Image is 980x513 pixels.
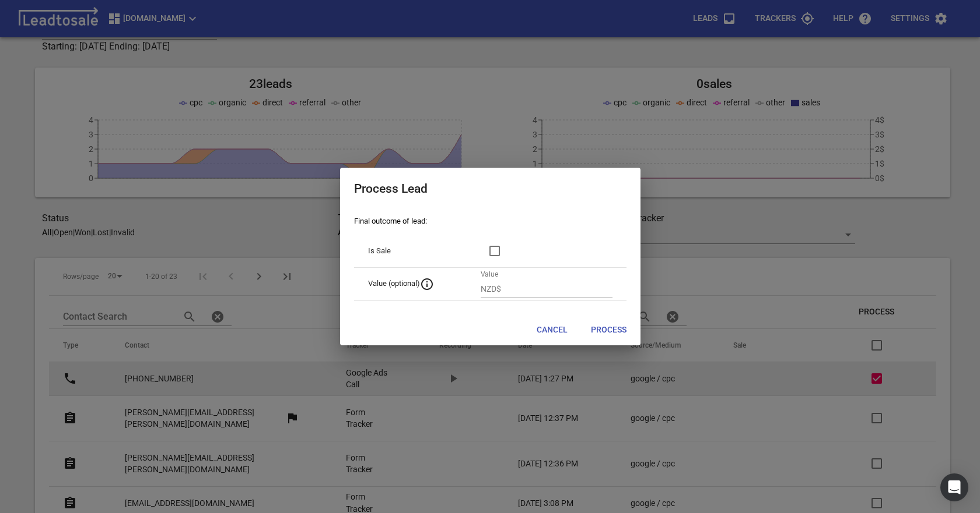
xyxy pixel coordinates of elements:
[354,267,467,300] td: Value (optional)
[481,283,501,295] p: NZD$
[940,473,968,501] div: Open Intercom Messenger
[354,182,626,196] h2: Process Lead
[582,320,636,341] button: Process
[591,324,626,336] span: Process
[354,235,467,268] td: Is Sale
[354,215,626,227] p: Final outcome of lead:
[537,324,568,336] span: Cancel
[420,277,434,291] svg: The value will be rounded down to the nearest whole number when being sent to Google Analytics.
[527,320,577,341] button: Cancel
[481,271,498,278] label: Value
